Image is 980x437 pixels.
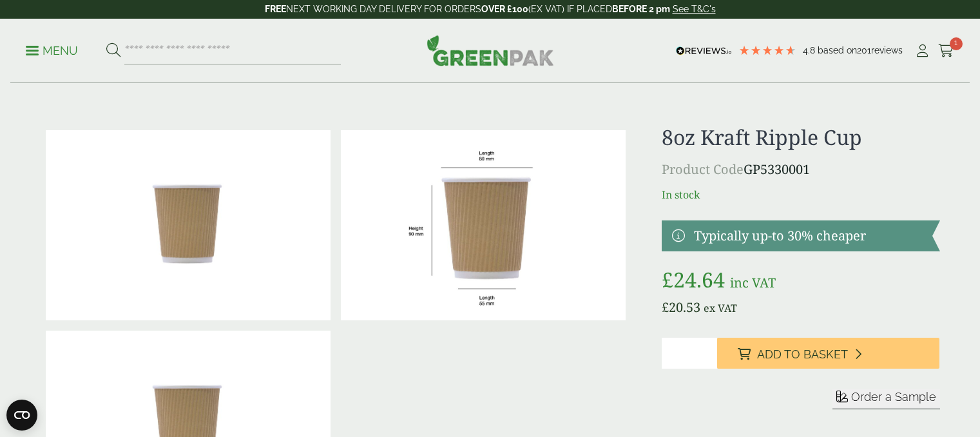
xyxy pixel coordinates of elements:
[662,266,673,293] span: £
[265,4,286,14] strong: FREE
[738,44,796,56] div: 4.79 Stars
[673,4,716,14] a: See T&C's
[26,43,78,56] a: Menu
[427,35,554,66] img: GreenPak Supplies
[832,389,940,409] button: Order a Sample
[803,45,818,55] span: 4.8
[851,390,936,403] span: Order a Sample
[914,44,930,57] i: My Account
[26,43,78,59] p: Menu
[6,400,37,431] button: Open CMP widget
[717,338,939,369] button: Add to Basket
[730,274,776,291] span: inc VAT
[662,187,939,202] p: In stock
[46,130,331,320] img: 8oz Kraft Ripple Cup 0
[662,298,700,316] bdi: 20.53
[662,298,669,316] span: £
[857,45,871,55] span: 201
[676,46,732,55] img: REVIEWS.io
[662,266,725,293] bdi: 24.64
[662,160,744,178] span: Product Code
[938,44,954,57] i: Cart
[938,41,954,61] a: 1
[818,45,857,55] span: Based on
[341,130,626,320] img: RippleCup_8oz
[481,4,528,14] strong: OVER £100
[662,160,939,179] p: GP5330001
[612,4,670,14] strong: BEFORE 2 pm
[871,45,903,55] span: reviews
[704,301,737,315] span: ex VAT
[950,37,963,50] span: 1
[757,347,848,362] span: Add to Basket
[662,125,939,150] h1: 8oz Kraft Ripple Cup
